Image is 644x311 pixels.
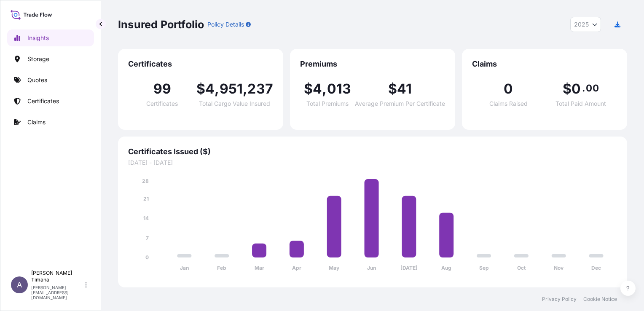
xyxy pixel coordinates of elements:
a: Insights [7,29,94,46]
p: Insights [27,34,49,42]
span: 951 [220,82,243,96]
span: A [17,281,22,289]
p: Claims [27,118,46,126]
tspan: 28 [142,178,149,184]
span: Total Premiums [306,101,349,107]
span: Claims Raised [489,101,528,107]
span: , [215,82,219,96]
span: Certificates Issued ($) [128,147,617,157]
tspan: 0 [145,254,149,260]
span: 0 [572,82,581,96]
p: Insured Portfolio [118,18,204,31]
tspan: Sep [479,265,489,271]
tspan: Jan [180,265,189,271]
span: 00 [586,85,598,91]
tspan: Jun [367,265,376,271]
tspan: May [329,265,340,271]
tspan: [DATE] [400,265,418,271]
button: Year Selector [570,17,601,32]
span: . [582,85,585,91]
tspan: Aug [441,265,451,271]
tspan: Feb [217,265,226,271]
a: Certificates [7,93,94,110]
span: $ [304,82,313,96]
span: Total Cargo Value Insured [199,101,270,107]
span: 99 [153,82,171,96]
span: 4 [205,82,215,96]
p: [PERSON_NAME] Timana [31,270,83,283]
tspan: 21 [143,196,149,202]
a: Privacy Policy [542,296,577,303]
span: $ [563,82,572,96]
a: Storage [7,51,94,67]
p: Certificates [27,97,59,105]
span: , [322,82,327,96]
span: Claims [472,59,617,69]
span: $ [196,82,205,96]
span: Total Paid Amount [555,101,606,107]
span: Average Premium Per Certificate [355,101,445,107]
tspan: 7 [146,235,149,241]
p: Storage [27,55,49,63]
p: Policy Details [207,20,244,29]
tspan: Oct [517,265,526,271]
tspan: Nov [554,265,564,271]
span: $ [388,82,397,96]
tspan: Apr [292,265,301,271]
a: Cookie Notice [583,296,617,303]
a: Claims [7,114,94,131]
span: 41 [397,82,412,96]
p: Quotes [27,76,47,84]
a: Quotes [7,72,94,88]
span: Premiums [300,59,445,69]
span: 013 [327,82,352,96]
tspan: Mar [255,265,264,271]
span: 0 [504,82,513,96]
tspan: Dec [591,265,601,271]
span: Certificates [128,59,273,69]
span: 2025 [574,20,589,29]
tspan: 14 [143,215,149,221]
p: [PERSON_NAME][EMAIL_ADDRESS][DOMAIN_NAME] [31,285,83,300]
span: [DATE] - [DATE] [128,158,617,167]
span: Certificates [146,101,178,107]
span: 237 [247,82,273,96]
span: , [243,82,247,96]
span: 4 [313,82,322,96]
